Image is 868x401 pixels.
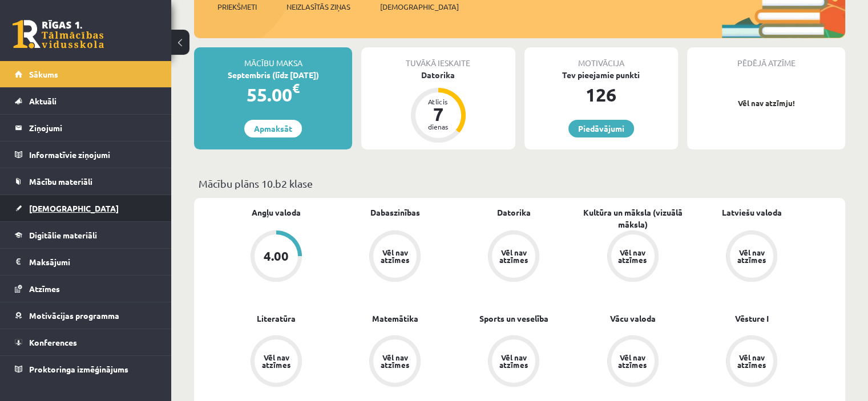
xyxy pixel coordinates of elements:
[15,141,157,168] a: Informatīvie ziņojumi
[372,313,418,325] a: Matemātika
[687,47,845,69] div: Pēdējā atzīme
[29,203,119,213] span: [DEMOGRAPHIC_DATA]
[421,98,455,105] div: Atlicis
[617,354,649,368] div: Vēl nav atzīmes
[15,222,157,248] a: Digitālie materiāli
[15,88,157,114] a: Aktuāli
[29,249,157,275] legend: Maksājumi
[361,69,515,144] a: Datorika Atlicis 7 dienas
[194,69,352,81] div: Septembris (līdz [DATE])
[264,250,289,262] div: 4.00
[292,80,300,96] span: €
[15,356,157,382] a: Proktoringa izmēģinājums
[497,206,531,218] a: Datorika
[15,249,157,275] a: Maksājumi
[361,47,515,69] div: Tuvākā ieskaite
[610,313,656,325] a: Vācu valoda
[693,98,839,109] p: Vēl nav atzīmju!
[370,206,420,218] a: Dabaszinības
[15,61,157,87] a: Sākums
[15,195,157,221] a: [DEMOGRAPHIC_DATA]
[29,141,157,168] legend: Informatīvie ziņojumi
[479,313,548,325] a: Sports un veselība
[15,168,157,195] a: Mācību materiāli
[194,47,352,69] div: Mācību maksa
[380,1,459,13] span: [DEMOGRAPHIC_DATA]
[498,249,530,264] div: Vēl nav atzīmes
[217,1,257,13] span: Priekšmeti
[379,354,411,368] div: Vēl nav atzīmes
[29,96,56,106] span: Aktuāli
[736,249,768,264] div: Vēl nav atzīmes
[617,249,649,264] div: Vēl nav atzīmes
[29,283,60,294] span: Atzīmes
[421,123,455,130] div: dienas
[244,120,302,137] a: Apmaksāt
[217,230,336,284] a: 4.00
[692,335,811,389] a: Vēl nav atzīmes
[29,176,92,187] span: Mācību materiāli
[568,120,634,137] a: Piedāvājumi
[15,329,157,355] a: Konferences
[15,115,157,141] a: Ziņojumi
[260,354,292,368] div: Vēl nav atzīmes
[13,20,104,48] a: Rīgas 1. Tālmācības vidusskola
[498,354,530,368] div: Vēl nav atzīmes
[15,302,157,329] a: Motivācijas programma
[252,206,301,218] a: Angļu valoda
[524,81,678,108] div: 126
[361,69,515,81] div: Datorika
[15,276,157,302] a: Atzīmes
[257,313,296,325] a: Literatūra
[734,313,768,325] a: Vēsture I
[217,335,336,389] a: Vēl nav atzīmes
[29,364,128,374] span: Proktoringa izmēģinājums
[692,230,811,284] a: Vēl nav atzīmes
[194,81,352,108] div: 55.00
[199,176,841,191] p: Mācību plāns 10.b2 klase
[524,47,678,69] div: Motivācija
[421,105,455,123] div: 7
[29,310,119,321] span: Motivācijas programma
[29,115,157,141] legend: Ziņojumi
[29,69,58,79] span: Sākums
[736,354,768,368] div: Vēl nav atzīmes
[574,230,692,284] a: Vēl nav atzīmes
[574,206,692,230] a: Kultūra un māksla (vizuālā māksla)
[574,335,692,389] a: Vēl nav atzīmes
[454,335,573,389] a: Vēl nav atzīmes
[29,337,77,347] span: Konferences
[454,230,573,284] a: Vēl nav atzīmes
[286,1,350,13] span: Neizlasītās ziņas
[29,230,97,240] span: Digitālie materiāli
[721,206,781,218] a: Latviešu valoda
[379,249,411,264] div: Vēl nav atzīmes
[336,335,454,389] a: Vēl nav atzīmes
[524,69,678,81] div: Tev pieejamie punkti
[336,230,454,284] a: Vēl nav atzīmes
